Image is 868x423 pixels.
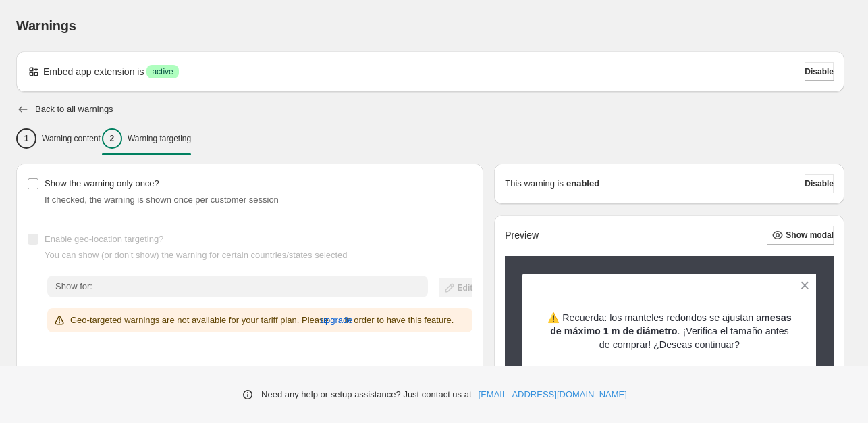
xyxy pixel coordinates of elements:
[128,133,191,144] p: Warning targeting
[767,226,834,245] button: Show modal
[505,177,564,191] p: This warning is
[42,133,101,144] p: Warning content
[479,388,627,401] a: [EMAIL_ADDRESS][DOMAIN_NAME]
[45,250,348,260] span: You can show (or don't show) the warning for certain countries/states selected
[805,62,834,81] button: Disable
[43,65,144,78] p: Embed app extension is
[805,174,834,193] button: Disable
[546,311,793,351] p: ⚠️ Recuerda: los manteles redondos se ajustan a . ¡Verifica el tamaño antes de comprar! ¿Deseas c...
[16,124,101,153] button: 1Warning content
[805,66,834,77] span: Disable
[16,128,36,149] div: 1
[805,178,834,189] span: Disable
[102,128,122,149] div: 2
[45,195,279,205] span: If checked, the warning is shown once per customer session
[102,124,191,153] button: 2Warning targeting
[786,230,834,241] span: Show modal
[16,18,76,33] span: Warnings
[45,178,159,189] span: Show the warning only once?
[70,314,454,327] p: Geo-targeted warnings are not available for your tariff plan. Please in order to have this feature.
[321,309,353,331] button: upgrade
[152,66,173,77] span: active
[566,177,599,191] strong: enabled
[55,281,92,291] span: Show for:
[35,104,113,115] h2: Back to all warnings
[321,314,353,327] span: upgrade
[45,234,163,244] span: Enable geo-location targeting?
[505,230,539,241] h2: Preview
